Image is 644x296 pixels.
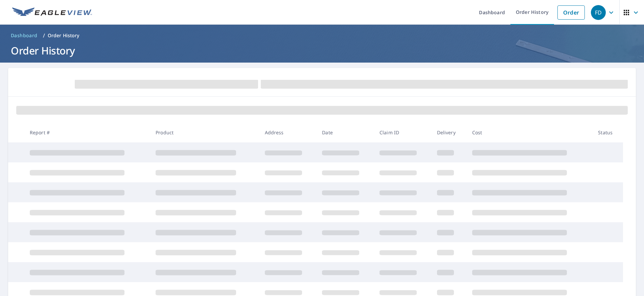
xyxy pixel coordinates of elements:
[12,7,92,18] img: EV Logo
[48,32,79,39] p: Order History
[43,31,45,40] li: /
[317,122,374,142] th: Date
[374,122,432,142] th: Claim ID
[11,32,38,39] span: Dashboard
[591,5,606,20] div: FD
[432,122,467,142] th: Delivery
[593,122,623,142] th: Status
[8,44,636,58] h1: Order History
[259,122,317,142] th: Address
[24,122,150,142] th: Report #
[557,5,585,20] a: Order
[467,122,593,142] th: Cost
[8,30,40,41] a: Dashboard
[150,122,259,142] th: Product
[8,30,636,41] nav: breadcrumb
